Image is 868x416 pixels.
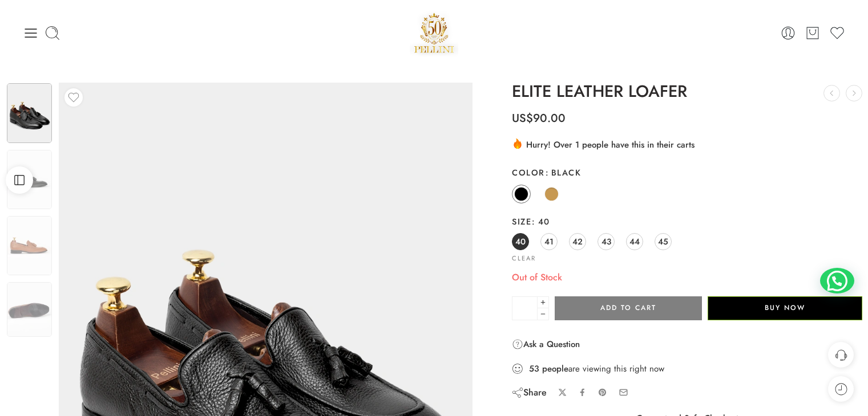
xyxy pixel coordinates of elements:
[512,137,862,151] div: Hurry! Over 1 people have this in their carts
[512,233,529,250] a: 40
[515,234,526,249] span: 40
[572,234,583,249] span: 42
[540,233,558,250] a: 41
[531,215,550,227] span: 40
[512,270,862,285] p: Out of Stock
[558,388,567,397] a: Share on X
[512,216,862,227] label: Size
[658,234,668,249] span: 45
[555,296,702,320] button: Add to cart
[597,233,615,250] a: 43
[655,233,672,250] a: 45
[512,110,566,127] bdi: 90.00
[578,388,587,397] a: Share on Facebook
[410,9,459,57] a: Pellini -
[512,386,547,399] div: Share
[708,296,862,320] button: Buy Now
[544,234,554,249] span: 41
[598,388,607,397] a: Pin on Pinterest
[629,234,640,249] span: 44
[529,363,539,374] strong: 53
[542,363,568,374] strong: people
[512,167,862,178] label: Color
[569,233,586,250] a: 42
[410,9,459,57] img: Pellini
[512,362,862,375] div: are viewing this right now
[7,150,52,209] img: Artboard 2-06
[601,234,611,249] span: 43
[7,216,52,275] img: Artboard 2-06
[512,296,538,320] input: Product quantity
[512,255,536,262] a: Clear options
[7,282,52,337] img: Artboard 2-06
[626,233,643,250] a: 44
[829,25,845,41] a: Wishlist
[619,388,628,397] a: Email to your friends
[512,83,862,101] h1: ELITE LEATHER LOAFER
[545,166,582,178] span: Black
[805,25,821,41] a: Cart
[512,110,533,127] span: US$
[780,25,796,41] a: Login / Register
[7,83,52,143] img: Artboard 2-06
[512,337,580,351] a: Ask a Question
